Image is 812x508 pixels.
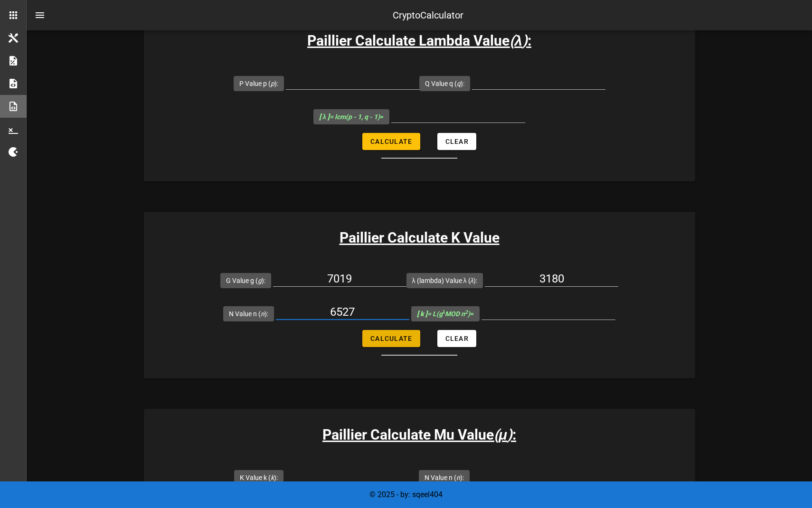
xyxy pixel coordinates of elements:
[471,277,474,284] i: λ
[240,473,278,482] label: K Value k ( ):
[319,113,380,121] i: = lcm(p - 1, q - 1)
[425,79,464,88] label: Q Value q ( ):
[229,309,268,319] label: N Value n ( ):
[514,32,522,49] b: λ
[510,32,528,49] i: ( )
[258,277,262,284] i: g
[144,424,695,445] h3: Paillier Calculate Mu Value :
[226,276,265,285] label: G Value g ( ):
[499,426,507,443] b: μ
[443,309,445,315] sup: λ
[465,309,468,315] sup: 2
[437,330,476,347] button: Clear
[445,335,469,342] span: Clear
[369,490,443,499] span: © 2025 - by: sqeel404
[144,227,695,248] h3: Paillier Calculate K Value
[494,426,512,443] i: ( )
[28,4,51,27] button: nav-menu-toggle
[456,474,460,481] i: n
[144,30,695,51] h3: Paillier Calculate Lambda Value :
[239,79,278,88] label: P Value p ( ):
[261,310,264,318] i: n
[370,138,412,145] span: Calculate
[412,276,478,285] label: λ (lambda) Value λ ( ):
[437,133,476,150] button: Clear
[417,310,474,318] span: =
[319,113,384,121] span: =
[425,473,464,482] label: N Value n ( ):
[271,80,274,87] i: p
[457,80,461,87] i: q
[362,133,420,150] button: Calculate
[319,113,330,121] b: [ λ ]
[417,310,427,318] b: [ k ]
[370,335,412,342] span: Calculate
[393,8,463,22] div: CryptoCalculator
[362,330,420,347] button: Calculate
[445,138,469,145] span: Clear
[417,310,471,318] i: = L(g MOD n )
[271,474,274,481] i: k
